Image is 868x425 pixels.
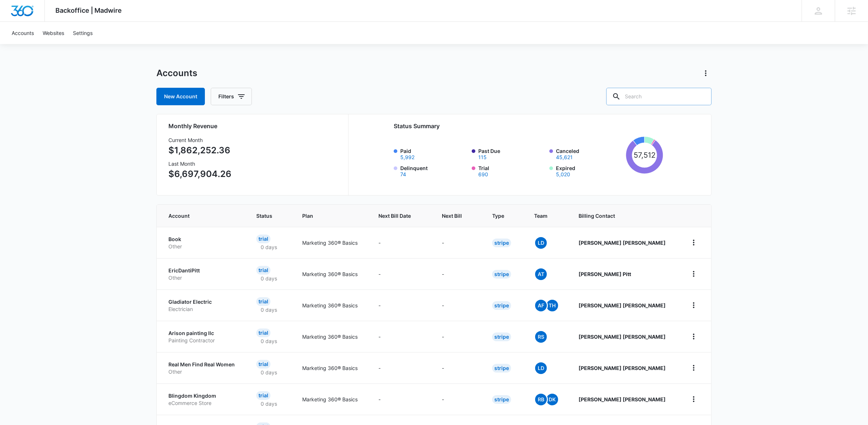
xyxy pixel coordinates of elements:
[535,362,547,374] span: LD
[579,396,666,402] strong: [PERSON_NAME] [PERSON_NAME]
[168,392,239,406] a: Blingdom KingdomeCommerce Store
[168,400,239,407] p: eCommerce Store
[546,300,558,311] span: TH
[688,237,700,248] button: home
[400,147,467,160] label: Paid
[156,88,205,105] a: New Account
[168,392,239,400] p: Blingdom Kingdom
[492,239,511,247] div: Stripe
[433,383,483,415] td: -
[492,332,511,341] div: Stripe
[168,330,239,337] p: Arison painting llc
[168,298,239,306] p: Gladiator Electric
[688,299,700,311] button: home
[433,290,483,321] td: -
[400,164,467,177] label: Delinquent
[492,212,506,220] span: Type
[535,394,547,405] span: RB
[556,155,573,160] button: Canceled
[211,88,252,105] button: Filters
[256,360,270,369] div: Trial
[394,122,663,130] h2: Status Summary
[378,212,414,220] span: Next Bill Date
[688,393,700,405] button: home
[370,352,433,383] td: -
[168,243,239,250] p: Other
[370,227,433,258] td: -
[370,383,433,415] td: -
[478,172,488,177] button: Trial
[256,328,270,337] div: Trial
[256,369,281,376] p: 0 days
[168,274,239,282] p: Other
[302,302,361,309] p: Marketing 360® Basics
[256,337,281,345] p: 0 days
[634,150,655,160] tspan: 57,512
[556,164,623,177] label: Expired
[302,333,361,341] p: Marketing 360® Basics
[492,301,511,310] div: Stripe
[168,361,239,375] a: Real Men Find Real WomenOther
[535,237,547,249] span: LD
[256,275,281,282] p: 0 days
[168,236,239,243] p: Book
[256,243,281,251] p: 0 days
[688,331,700,342] button: home
[579,240,666,246] strong: [PERSON_NAME] [PERSON_NAME]
[168,368,239,375] p: Other
[579,302,666,308] strong: [PERSON_NAME] [PERSON_NAME]
[168,267,239,274] p: EricDantiPitt
[168,298,239,312] a: Gladiator ElectricElectrician
[256,391,270,400] div: Trial
[38,22,69,44] a: Websites
[370,258,433,290] td: -
[302,270,361,278] p: Marketing 360® Basics
[688,362,700,374] button: home
[433,258,483,290] td: -
[56,7,122,14] span: Backoffice | Madwire
[302,212,361,220] span: Plan
[579,334,666,340] strong: [PERSON_NAME] [PERSON_NAME]
[370,321,433,352] td: -
[478,147,545,160] label: Past Due
[492,364,511,373] div: Stripe
[7,22,38,44] a: Accounts
[400,155,414,160] button: Paid
[168,236,239,250] a: BookOther
[256,212,274,220] span: Status
[433,352,483,383] td: -
[492,270,511,279] div: Stripe
[168,330,239,344] a: Arison painting llcPainting Contractor
[579,365,666,371] strong: [PERSON_NAME] [PERSON_NAME]
[556,147,623,160] label: Canceled
[168,122,339,130] h2: Monthly Revenue
[156,68,197,79] h1: Accounts
[168,267,239,281] a: EricDantiPittOther
[606,88,712,105] input: Search
[556,172,570,177] button: Expired
[535,331,547,343] span: RS
[433,321,483,352] td: -
[256,297,270,306] div: Trial
[442,212,464,220] span: Next Bill
[370,290,433,321] td: -
[579,212,670,220] span: Billing Contact
[168,160,231,168] h3: Last Month
[302,364,361,372] p: Marketing 360® Basics
[168,144,231,157] p: $1,862,252.36
[168,168,231,181] p: $6,697,904.26
[256,266,270,275] div: Trial
[168,212,228,220] span: Account
[534,212,550,220] span: Team
[168,361,239,368] p: Real Men Find Real Women
[69,22,97,44] a: Settings
[688,268,700,280] button: home
[168,337,239,344] p: Painting Contractor
[256,400,281,408] p: 0 days
[400,172,406,177] button: Delinquent
[168,306,239,313] p: Electrician
[256,306,281,314] p: 0 days
[168,136,231,144] h3: Current Month
[546,394,558,405] span: DK
[478,164,545,177] label: Trial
